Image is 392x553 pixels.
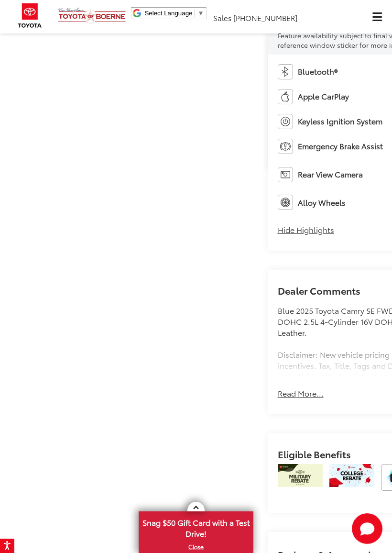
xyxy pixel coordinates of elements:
[298,141,383,152] span: Emergency Brake Assist
[233,12,297,23] span: [PHONE_NUMBER]
[278,195,293,210] img: Alloy Wheels
[144,10,192,17] span: Select Language
[278,224,334,235] button: Hide Highlights
[278,167,293,182] img: Rear View Camera
[298,91,349,102] span: Apple CarPlay
[278,464,323,487] img: /static/brand-toyota/National_Assets/toyota-military-rebate.jpeg?height=48
[352,513,382,544] svg: Start Chat
[278,139,293,154] img: Emergency Brake Assist
[140,512,252,542] span: Snag $50 Gift Card with a Test Drive!
[144,10,204,17] a: Select Language​
[197,10,204,17] span: ▼
[213,12,231,23] span: Sales
[329,464,374,487] img: /static/brand-toyota/National_Assets/toyota-college-grad.jpeg?height=48
[298,197,346,208] span: Alloy Wheels
[278,64,293,79] img: Bluetooth®
[278,89,293,104] img: Apple CarPlay
[278,114,293,129] img: Keyless Ignition System
[298,116,382,127] span: Keyless Ignition System
[278,388,324,399] button: Read More...
[298,66,338,77] span: Bluetooth®
[58,7,126,24] img: Vic Vaughan Toyota of Boerne
[298,169,363,180] span: Rear View Camera
[352,513,382,544] button: Toggle Chat Window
